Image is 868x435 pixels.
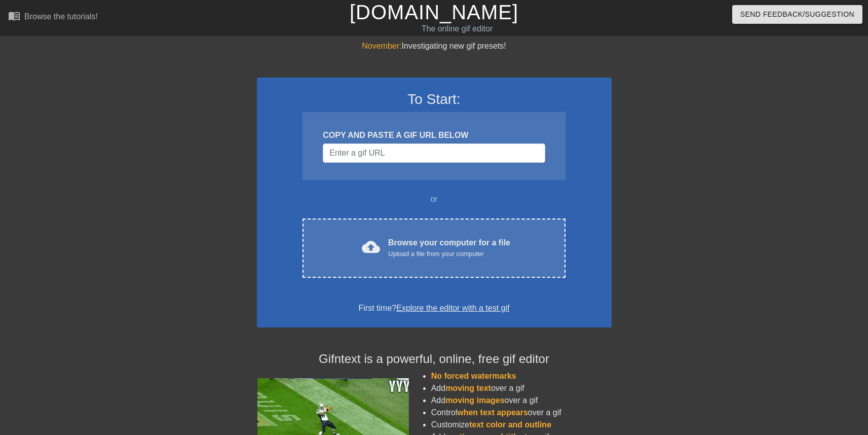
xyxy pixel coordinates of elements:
[323,143,545,163] input: Username
[740,8,854,21] span: Send Feedback/Suggestion
[431,419,612,431] li: Customize
[283,193,585,205] div: or
[431,372,516,380] span: No forced watermarks
[294,23,620,35] div: The online gif editor
[270,302,598,314] div: First time?
[431,394,612,407] li: Add over a gif
[8,10,20,22] span: menu_book
[257,40,612,52] div: Investigating new gif presets!
[257,352,612,367] h4: Gifntext is a powerful, online, free gif editor
[457,408,528,417] span: when text appears
[362,42,401,50] span: November:
[431,407,612,419] li: Control over a gif
[445,396,504,405] span: moving images
[445,384,491,392] span: moving text
[350,1,518,23] a: [DOMAIN_NAME]
[388,237,510,259] div: Browse your computer for a file
[270,91,598,108] h3: To Start:
[732,5,862,24] button: Send Feedback/Suggestion
[8,10,98,25] a: Browse the tutorials!
[362,238,380,256] span: cloud_upload
[396,304,509,312] a: Explore the editor with a test gif
[388,249,510,259] div: Upload a file from your computer
[431,382,612,394] li: Add over a gif
[24,12,98,21] div: Browse the tutorials!
[323,129,545,141] div: COPY AND PASTE A GIF URL BELOW
[469,420,551,429] span: text color and outline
